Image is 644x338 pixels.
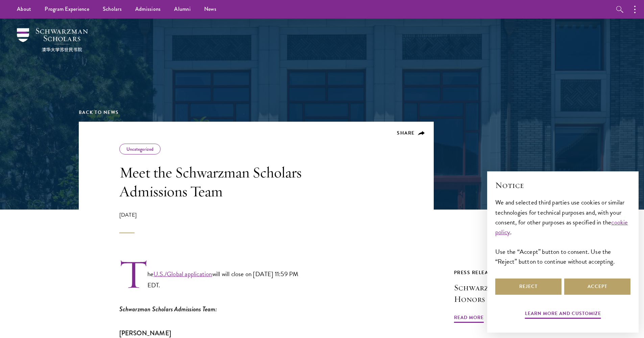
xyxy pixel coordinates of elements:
button: Share [397,130,425,136]
strong: [PERSON_NAME] [119,329,171,338]
a: Uncategorized [126,146,153,152]
div: [DATE] [119,211,312,233]
img: Schwarzman Scholars [17,28,88,52]
button: Learn more and customize [525,309,601,320]
a: Press Releases Schwarzman Scholars Honors the Class of 2024-25 Read More [454,268,566,324]
h3: Schwarzman Scholars Honors the Class of 2024-25 [454,282,566,305]
button: Reject [495,279,562,295]
em: Schwarzman Scholars Admissions Team: [119,305,217,314]
a: Back to News [79,109,119,116]
div: We and selected third parties use cookies or similar technologies for technical purposes and, wit... [495,197,630,266]
p: The will will close on [DATE] 11:59 PM EDT. [119,259,312,291]
div: Press Releases [454,268,566,277]
span: Share [397,129,415,137]
a: cookie policy [495,217,628,237]
span: Read More [454,313,484,324]
h2: Notice [495,179,630,191]
a: U.S./Global application [153,269,212,279]
h1: Meet the Schwarzman Scholars Admissions Team [119,163,312,201]
button: Accept [564,279,630,295]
